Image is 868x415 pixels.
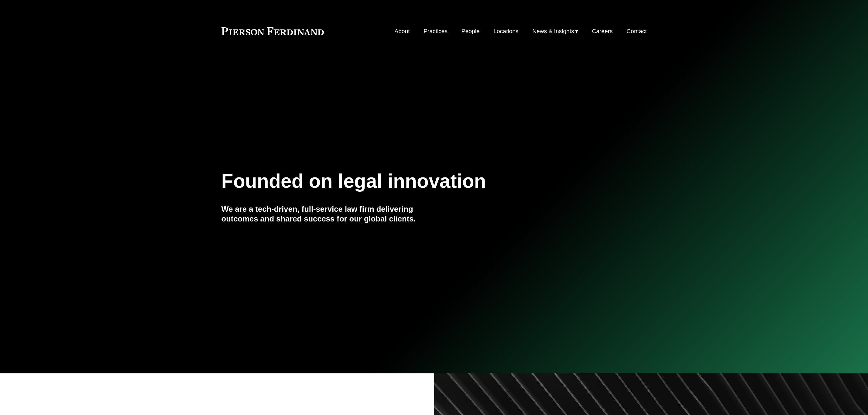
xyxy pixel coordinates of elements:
[592,26,612,37] a: Careers
[221,170,576,192] h1: Founded on legal innovation
[221,204,434,224] h4: We are a tech-driven, full-service law firm delivering outcomes and shared success for our global...
[626,26,647,37] a: Contact
[461,26,480,37] a: People
[532,26,578,37] a: folder dropdown
[532,26,574,37] span: News & Insights
[424,26,448,37] a: Practices
[493,26,518,37] a: Locations
[394,26,410,37] a: About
